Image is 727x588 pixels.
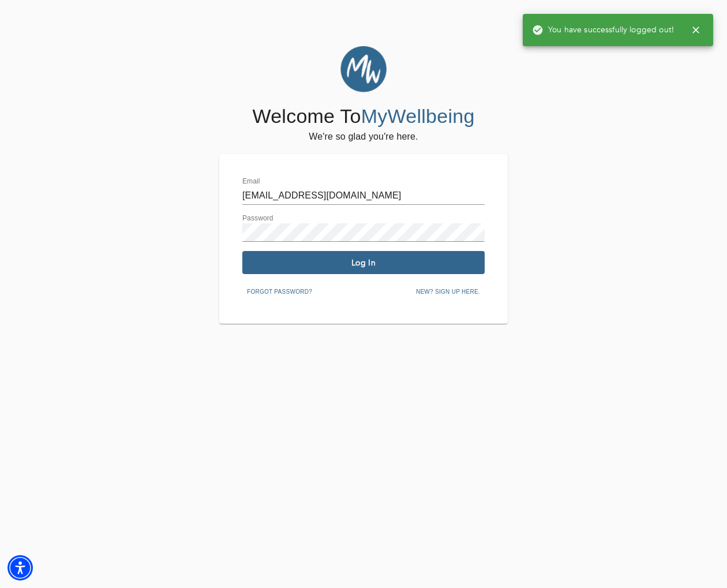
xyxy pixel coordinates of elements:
span: MyWellbeing [361,105,475,127]
span: New? Sign up here. [416,287,480,297]
h6: We're so glad you're here. [309,129,418,145]
h4: Welcome To [252,104,474,129]
span: Log In [247,257,480,268]
label: Email [242,178,260,185]
label: Password [242,215,273,222]
button: New? Sign up here. [411,283,485,301]
button: Log In [242,251,485,274]
img: MyWellbeing [340,46,387,92]
button: Forgot password? [242,283,317,301]
span: You have successfully logged out! [532,24,674,36]
div: Accessibility Menu [8,555,33,580]
a: Forgot password? [242,286,317,295]
span: Forgot password? [247,287,312,297]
